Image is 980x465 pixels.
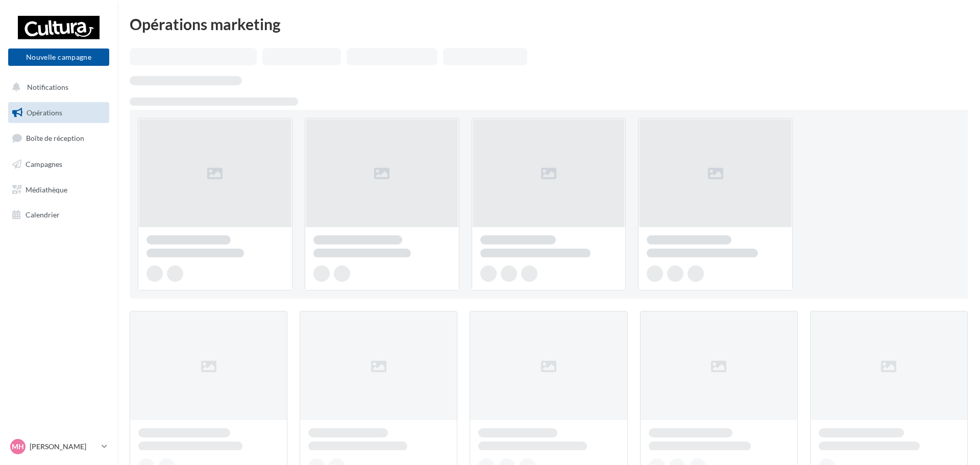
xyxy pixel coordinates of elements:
a: Boîte de réception [6,127,111,149]
button: Notifications [6,77,107,98]
a: MH [PERSON_NAME] [8,437,109,456]
span: Calendrier [26,210,60,219]
span: Campagnes [26,160,62,168]
button: Nouvelle campagne [8,48,109,66]
span: Notifications [27,83,68,91]
span: Boîte de réception [26,134,84,142]
a: Médiathèque [6,179,111,201]
a: Campagnes [6,154,111,175]
span: Médiathèque [26,185,67,193]
a: Opérations [6,102,111,124]
div: Opérations marketing [130,16,968,32]
span: MH [12,442,24,452]
span: Opérations [27,108,62,117]
p: [PERSON_NAME] [30,442,97,452]
a: Calendrier [6,204,111,226]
